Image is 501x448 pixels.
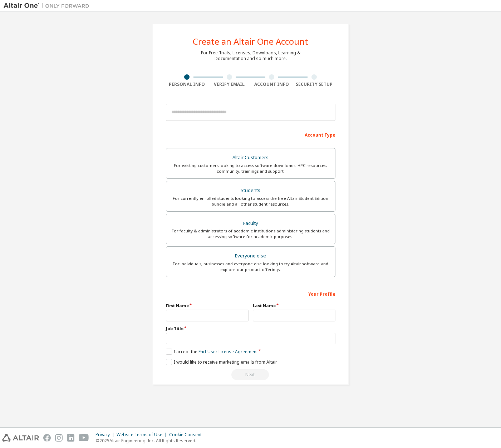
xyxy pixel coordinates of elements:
div: Privacy [95,432,117,438]
div: Verify Email [208,82,251,87]
div: For individuals, businesses and everyone else looking to try Altair software and explore our prod... [171,261,331,272]
label: I would like to receive marketing emails from Altair [166,359,277,365]
div: For currently enrolled students looking to access the free Altair Student Edition bundle and all ... [171,196,331,207]
div: Everyone else [171,251,331,261]
img: instagram.svg [55,434,63,442]
img: facebook.svg [43,434,51,442]
img: youtube.svg [79,434,89,442]
div: Faculty [171,218,331,228]
img: linkedin.svg [67,434,74,442]
img: Altair One [4,2,93,9]
div: For existing customers looking to access software downloads, HPC resources, community, trainings ... [171,163,331,174]
a: End-User License Agreement [198,349,258,355]
div: Students [171,186,331,196]
div: For Free Trials, Licenses, Downloads, Learning & Documentation and so much more. [201,50,300,61]
div: Personal Info [166,82,208,87]
label: Last Name [253,303,335,309]
div: Your Profile [166,288,335,299]
div: Account Info [251,82,293,87]
div: Account Type [166,129,335,140]
label: I accept the [166,349,258,355]
div: For faculty & administrators of academic institutions administering students and accessing softwa... [171,228,331,240]
div: Security Setup [293,82,335,87]
div: Cookie Consent [169,432,206,438]
p: © 2025 Altair Engineering, Inc. All Rights Reserved. [95,438,206,444]
div: Read and acccept EULA to continue [166,369,335,380]
div: Create an Altair One Account [193,37,308,46]
label: Job Title [166,326,335,331]
label: First Name [166,303,249,309]
div: Website Terms of Use [117,432,169,438]
div: Altair Customers [171,153,331,163]
img: altair_logo.svg [2,434,39,442]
